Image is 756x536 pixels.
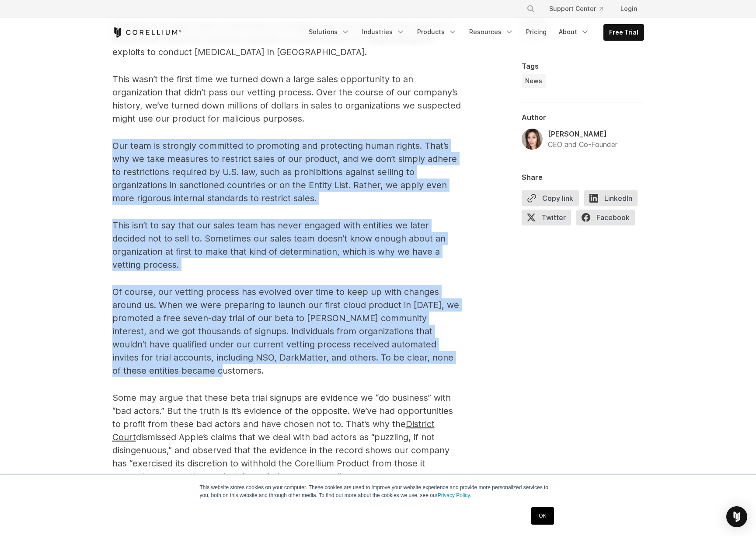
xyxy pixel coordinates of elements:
div: CEO and Co-Founder [548,139,617,150]
p: This isn’t to say that our sales team has never engaged with entities we later decided not to sel... [112,219,462,271]
div: Navigation Menu [303,24,644,41]
span: Facebook [576,210,635,225]
div: Share [522,173,644,182]
div: Tags [522,62,644,70]
a: Solutions [303,24,355,40]
a: Resources [464,24,519,40]
a: Twitter [522,210,576,229]
div: Navigation Menu [516,1,644,17]
p: This website stores cookies on your computer. These cookies are used to improve your website expe... [200,483,557,499]
p: Some may argue that these beta trial signups are evidence we “do business” with “bad actors.” But... [112,391,462,483]
a: Support Center [542,1,610,17]
a: Login [613,1,644,17]
div: [PERSON_NAME] [548,129,617,139]
div: Open Intercom Messenger [726,506,747,527]
span: Twitter [522,210,571,225]
a: LinkedIn [584,190,643,210]
a: Products [412,24,462,40]
span: News [525,77,542,85]
a: Corellium Home [112,27,182,38]
a: Pricing [521,24,552,40]
a: News [522,74,546,88]
button: Copy link [522,190,579,206]
img: Amanda Gorton [522,129,543,150]
p: Of course, our vetting process has evolved over time to keep up with changes around us. When we w... [112,285,462,377]
a: Industries [357,24,410,40]
button: Search [523,1,539,17]
span: LinkedIn [584,190,638,206]
a: Facebook [576,210,640,229]
div: Author [522,113,644,122]
a: Privacy Policy. [438,492,471,498]
a: OK [531,507,554,525]
p: Our team is strongly committed to promoting and protecting human rights. That’s why we take measu... [112,139,462,205]
a: Free Trial [604,25,644,40]
p: This wasn’t the first time we turned down a large sales opportunity to an organization that didn’... [112,73,462,125]
a: About [554,24,595,40]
